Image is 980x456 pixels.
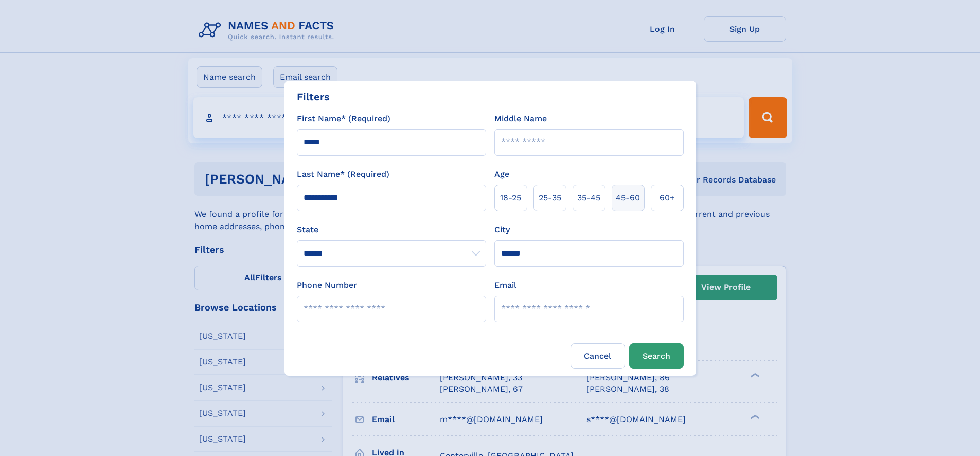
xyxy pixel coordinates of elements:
[297,224,486,236] label: State
[297,279,357,291] label: Phone Number
[577,192,600,204] span: 35‑45
[297,168,389,180] label: Last Name* (Required)
[629,343,684,369] button: Search
[616,192,640,204] span: 45‑60
[494,279,516,291] label: Email
[660,192,675,204] span: 60+
[494,168,509,180] label: Age
[539,192,561,204] span: 25‑35
[571,343,625,369] label: Cancel
[297,89,330,104] div: Filters
[500,192,521,204] span: 18‑25
[494,113,547,125] label: Middle Name
[494,224,510,236] label: City
[297,113,390,125] label: First Name* (Required)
